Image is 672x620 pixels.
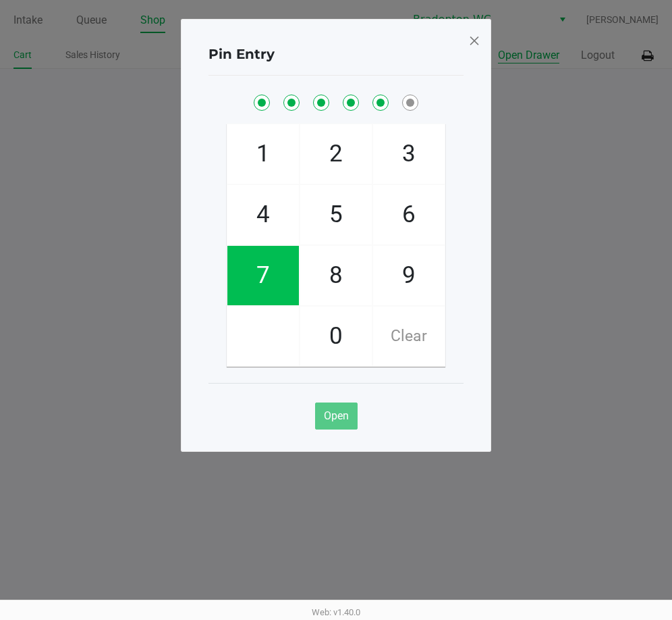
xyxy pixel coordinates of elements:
[373,307,445,366] span: Clear
[300,124,372,184] span: 2
[227,124,299,184] span: 1
[300,185,372,244] span: 5
[227,185,299,244] span: 4
[373,185,445,244] span: 6
[373,124,445,184] span: 3
[208,44,275,64] h4: Pin Entry
[300,246,372,305] span: 8
[300,307,372,366] span: 0
[312,607,360,617] span: Web: v1.40.0
[227,246,299,305] span: 7
[373,246,445,305] span: 9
